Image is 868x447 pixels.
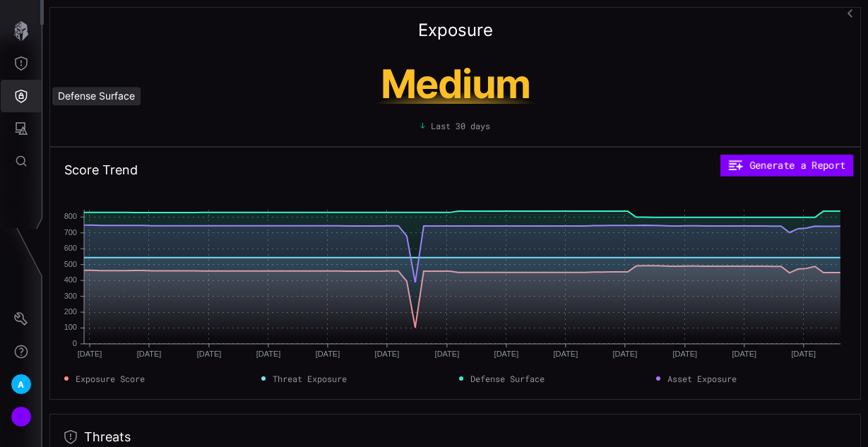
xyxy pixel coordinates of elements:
[1,368,42,400] button: A
[470,372,545,385] span: Defense Surface
[76,372,145,385] span: Exposure Score
[673,350,698,358] text: [DATE]
[64,307,77,316] text: 200
[792,350,816,358] text: [DATE]
[64,323,77,331] text: 100
[273,372,347,385] span: Threat Exposure
[720,155,853,176] button: Generate a Report
[78,350,102,358] text: [DATE]
[84,429,131,446] h2: Threats
[316,350,340,358] text: [DATE]
[64,244,77,252] text: 600
[732,350,757,358] text: [DATE]
[64,260,77,268] text: 500
[375,350,400,358] text: [DATE]
[431,119,490,132] span: Last 30 days
[64,162,138,179] h2: Score Trend
[554,350,578,358] text: [DATE]
[64,292,77,300] text: 300
[137,350,162,358] text: [DATE]
[494,350,519,358] text: [DATE]
[197,350,222,358] text: [DATE]
[435,350,460,358] text: [DATE]
[64,275,77,284] text: 400
[323,64,588,104] h1: Medium
[667,372,737,385] span: Asset Exposure
[73,339,77,347] text: 0
[64,228,77,237] text: 700
[256,350,281,358] text: [DATE]
[52,87,141,105] div: Defense Surface
[64,212,77,220] text: 800
[418,22,493,39] h2: Exposure
[613,350,638,358] text: [DATE]
[18,377,24,392] span: A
